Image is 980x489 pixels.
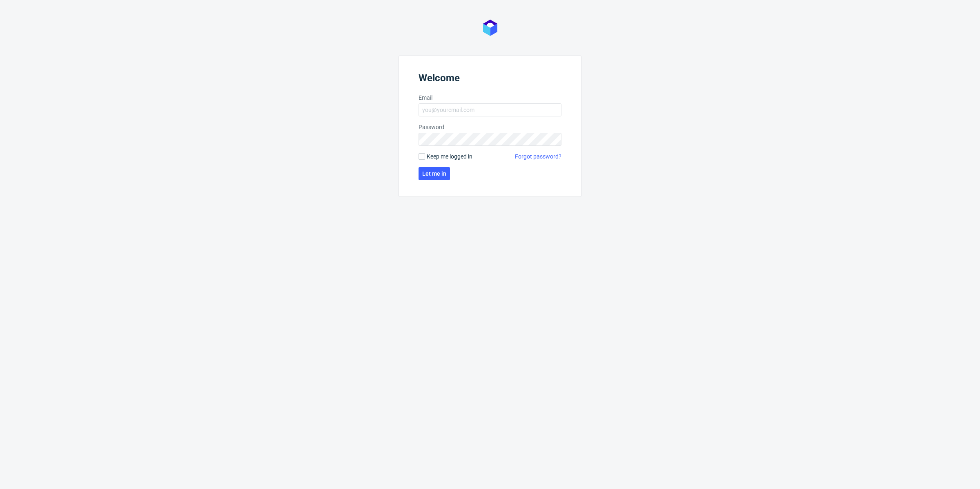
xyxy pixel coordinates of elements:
[419,103,561,116] input: you@youremail.com
[419,167,450,180] button: Let me in
[515,152,561,161] a: Forgot password?
[427,152,472,161] span: Keep me logged in
[422,171,446,176] span: Let me in
[419,94,561,102] label: Email
[419,123,561,131] label: Password
[419,72,561,87] header: Welcome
